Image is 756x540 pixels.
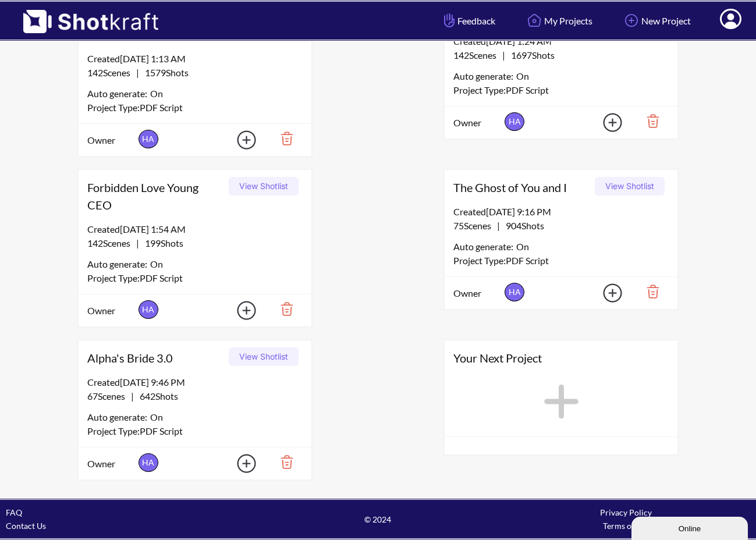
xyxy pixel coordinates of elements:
span: 142 Scenes [453,49,502,61]
span: On [150,410,163,424]
span: HA [139,130,158,148]
img: Add Icon [219,127,260,153]
img: Add Icon [585,109,626,136]
span: | [87,236,183,250]
span: HA [139,453,158,472]
span: Auto generate: [87,87,150,101]
button: View Shotlist [595,177,665,196]
span: Alpha's Bride 3.0 [87,349,225,367]
img: Add Icon [219,450,260,477]
span: Auto generate: [87,410,150,424]
img: Home Icon [524,10,544,30]
span: HA [139,300,158,319]
span: Owner [87,457,136,471]
img: Trash Icon [262,452,303,472]
span: HA [505,112,524,131]
div: Created [DATE] 1:54 AM [87,222,303,236]
div: Privacy Policy [502,506,750,519]
span: HA [505,283,524,301]
button: View Shotlist [229,177,299,196]
div: Created [DATE] 1:24 AM [453,34,669,48]
span: Owner [87,133,136,147]
span: On [150,257,163,271]
span: © 2024 [254,513,502,526]
span: Forbidden Love Young CEO [87,179,225,214]
span: Owner [453,116,502,130]
div: Created [DATE] 9:16 PM [453,205,669,219]
div: Project Type: PDF Script [87,101,303,115]
div: Project Type: PDF Script [453,83,669,97]
span: On [150,87,163,101]
div: Created [DATE] 1:13 AM [87,52,303,66]
img: Add Icon [622,10,641,30]
div: Project Type: PDF Script [87,271,303,285]
div: Terms of Use [502,519,750,532]
span: 904 Shots [500,220,544,231]
span: | [453,48,555,62]
span: On [516,69,529,83]
span: On [516,240,529,254]
div: Project Type: PDF Script [453,254,669,268]
a: Contact Us [6,521,46,531]
img: Add Icon [585,280,626,306]
button: View Shotlist [229,347,299,366]
span: 1579 Shots [139,67,189,78]
img: Add Icon [219,297,260,324]
img: Trash Icon [629,282,669,301]
span: Owner [87,304,136,318]
div: Project Type: PDF Script [87,424,303,438]
span: The Ghost of You and I [453,179,591,196]
img: Trash Icon [262,129,303,148]
span: 142 Scenes [87,67,136,78]
span: Auto generate: [453,240,516,254]
img: Trash Icon [262,299,303,319]
span: 642 Shots [134,390,178,402]
span: 75 Scenes [453,220,497,231]
a: My Projects [516,5,601,36]
span: Auto generate: [453,69,516,83]
span: | [453,219,544,233]
span: 67 Scenes [87,390,131,402]
a: New Project [613,5,700,36]
span: Your Next Project [453,349,669,367]
span: 1697 Shots [505,49,555,61]
img: Trash Icon [629,111,669,131]
iframe: chat widget [631,514,750,540]
span: 142 Scenes [87,237,136,248]
img: Hand Icon [441,10,457,30]
span: 199 Shots [139,237,183,248]
span: | [87,66,189,80]
span: Feedback [441,14,495,27]
div: Created [DATE] 9:46 PM [87,375,303,389]
span: Auto generate: [87,257,150,271]
span: | [87,389,178,403]
span: Owner [453,286,502,300]
a: FAQ [6,507,22,517]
